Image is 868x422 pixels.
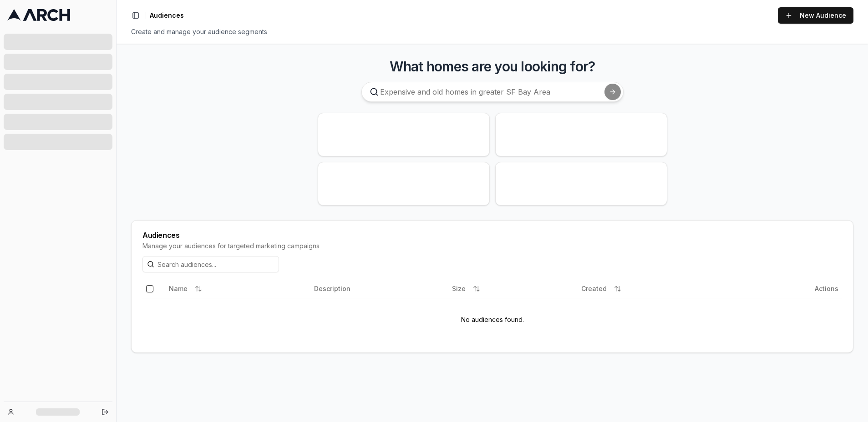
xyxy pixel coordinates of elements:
span: Audiences [150,11,184,20]
div: Manage your audiences for targeted marketing campaigns [142,241,842,251]
div: Created [581,281,741,296]
div: Name [169,281,307,296]
td: No audiences found. [142,298,842,342]
div: Create and manage your audience segments [131,27,853,36]
div: Size [452,281,574,296]
nav: breadcrumb [150,11,184,20]
th: Actions [744,280,842,298]
th: Description [310,280,448,298]
input: Search audiences... [142,256,279,272]
input: Expensive and old homes in greater SF Bay Area [361,82,624,102]
a: New Audience [778,7,853,24]
h3: What homes are you looking for? [131,58,853,75]
div: Audiences [142,231,842,239]
button: Log out [99,406,112,418]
